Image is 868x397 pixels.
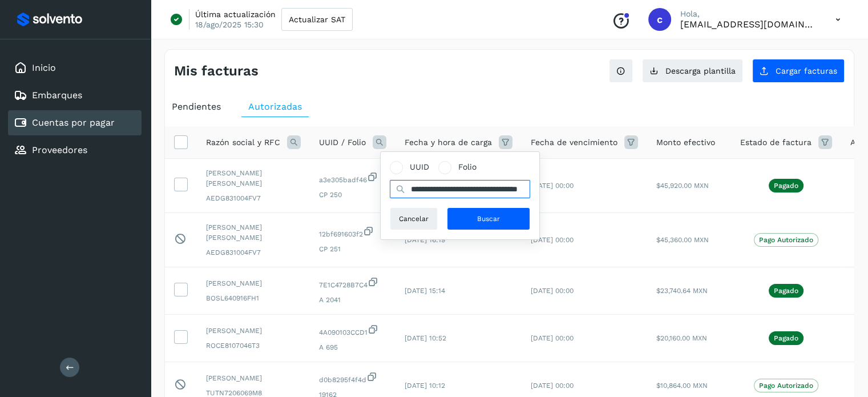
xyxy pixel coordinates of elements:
p: Hola, [680,9,817,19]
span: A 695 [319,342,386,352]
a: Embarques [32,90,82,101]
a: Proveedores [32,145,87,155]
button: Cargar facturas [752,59,845,83]
span: [DATE] 10:52 [405,334,446,342]
button: Descarga plantilla [642,59,743,83]
p: Pagado [774,287,798,295]
span: [DATE] 00:00 [531,236,574,244]
a: Cuentas por pagar [32,117,115,128]
span: Autorizadas [248,101,302,112]
span: [DATE] 15:14 [405,287,445,295]
p: Pagado [774,182,798,190]
span: [PERSON_NAME] [PERSON_NAME] [206,222,301,243]
div: Embarques [8,83,142,108]
span: Estado de factura [740,137,812,149]
span: [DATE] 16:19 [405,236,445,244]
span: $23,740.64 MXN [656,287,708,295]
span: Razón social y RFC [206,137,280,149]
span: Actualizar SAT [289,15,345,23]
span: [PERSON_NAME] [PERSON_NAME] [206,168,301,189]
a: Inicio [32,62,56,73]
span: CP 250 [319,190,386,200]
span: [DATE] 00:00 [531,287,574,295]
span: $20,160.00 MXN [656,334,707,342]
span: $45,920.00 MXN [656,182,709,190]
span: [PERSON_NAME] [206,278,301,288]
span: Monto efectivo [656,137,715,149]
p: Pago Autorizado [759,236,813,244]
p: Última actualización [195,9,276,19]
p: 18/ago/2025 15:30 [195,19,264,30]
span: UUID / Folio [319,137,366,149]
p: Pagado [774,334,798,342]
p: cxp1@53cargo.com [680,19,817,30]
span: Pendientes [172,101,221,112]
span: [DATE] 10:12 [405,382,445,390]
span: AEDG831004FV7 [206,193,301,203]
button: Actualizar SAT [281,8,353,31]
span: $10,864.00 MXN [656,382,708,390]
span: A 2041 [319,295,386,305]
span: Descarga plantilla [665,67,736,75]
span: a3e305badf46 [319,171,386,185]
div: Cuentas por pagar [8,110,142,135]
span: 12bf691603f2 [319,226,386,239]
span: $45,360.00 MXN [656,236,709,244]
span: BOSL640916FH1 [206,293,301,303]
span: AEDG831004FV7 [206,247,301,258]
span: Cargar facturas [776,67,837,75]
div: Proveedores [8,138,142,163]
span: d0b8295f4f4d [319,371,386,385]
span: [PERSON_NAME] [206,326,301,336]
h4: Mis facturas [174,63,259,79]
span: 7E1C4728B7C4 [319,276,386,290]
span: [DATE] 00:00 [531,334,574,342]
span: [PERSON_NAME] [206,373,301,383]
span: [DATE] 00:00 [531,182,574,190]
p: Pago Autorizado [759,382,813,390]
span: 4A090103CCD1 [319,324,386,338]
span: CP 251 [319,244,386,254]
span: Fecha de vencimiento [531,137,617,149]
span: ROCE8107046T3 [206,340,301,351]
span: [DATE] 00:00 [531,382,574,390]
span: Fecha y hora de carga [405,137,492,149]
div: Inicio [8,55,142,81]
